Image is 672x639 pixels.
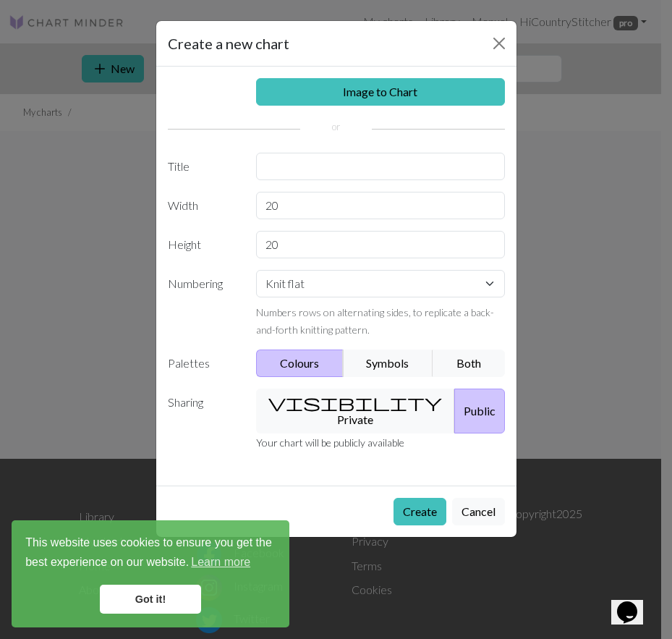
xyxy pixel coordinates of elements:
[100,585,201,614] a: dismiss cookie message
[454,389,505,433] button: Public
[159,231,248,258] label: Height
[256,389,455,433] button: Private
[159,192,248,219] label: Width
[159,389,248,433] label: Sharing
[168,33,289,54] h5: Create a new chart
[12,520,289,627] div: cookieconsent
[256,436,404,449] small: Your chart will be publicly available
[159,153,248,180] label: Title
[343,350,434,377] button: Symbols
[611,581,658,625] iframe: chat widget
[159,350,248,377] label: Palettes
[256,306,494,336] small: Numbers rows on alternating sides, to replicate a back-and-forth knitting pattern.
[256,78,505,106] a: Image to Chart
[189,551,252,573] a: learn more about cookies
[488,32,511,55] button: Close
[394,498,446,525] button: Create
[268,392,442,412] span: visibility
[433,350,505,377] button: Both
[452,498,505,525] button: Cancel
[256,350,344,377] button: Colours
[25,534,276,573] span: This website uses cookies to ensure you get the best experience on our website.
[159,270,248,338] label: Numbering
